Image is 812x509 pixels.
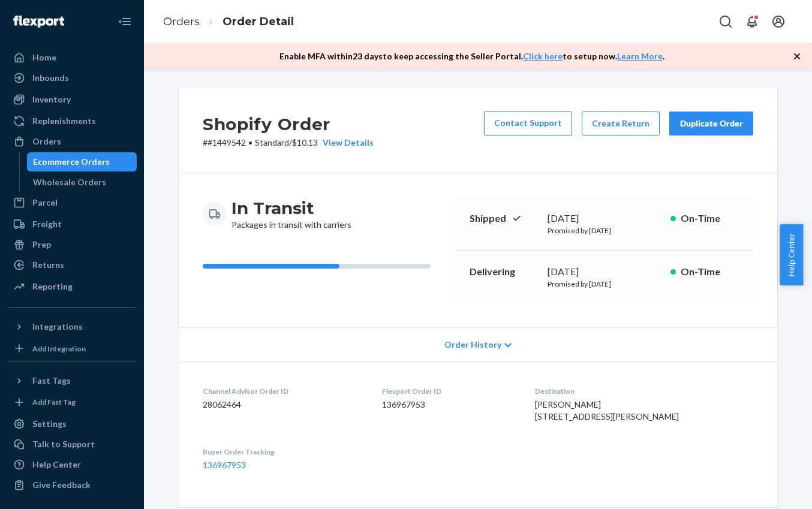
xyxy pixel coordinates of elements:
ol: breadcrumbs [154,4,303,40]
a: Prep [7,235,137,254]
a: Wholesale Orders [27,173,137,192]
p: Shipped [470,212,538,225]
button: Open notifications [740,10,764,34]
a: Returns [7,255,137,275]
dt: Channel Advisor Order ID [203,386,363,396]
button: Fast Tags [7,371,137,390]
dt: Buyer Order Tracking [203,447,363,457]
dt: Flexport Order ID [382,386,516,396]
a: Orders [163,15,200,28]
a: Parcel [7,193,137,212]
div: Replenishments [32,115,96,127]
a: Freight [7,215,137,234]
dd: 28062464 [203,399,363,411]
div: Talk to Support [32,438,95,450]
div: Inventory [32,94,71,106]
p: # #1449542 / $10.13 [203,137,374,149]
p: On-Time [681,265,739,279]
a: Home [7,48,137,67]
div: Settings [32,418,67,430]
div: Add Integration [32,344,86,354]
button: Close Navigation [113,10,137,34]
div: Help Center [32,459,81,471]
a: Learn More [617,51,663,61]
div: Packages in transit with carriers [231,197,351,231]
div: Orders [32,135,61,147]
a: Contact Support [484,112,572,135]
div: Home [32,52,56,64]
div: Duplicate Order [679,118,743,129]
button: Talk to Support [7,435,137,454]
span: • [248,137,252,147]
p: On-Time [681,212,739,225]
p: Promised by [DATE] [548,225,661,236]
a: Inbounds [7,68,137,88]
button: Create Return [582,112,660,135]
div: Prep [32,239,51,251]
a: 136967953 [203,460,246,470]
button: Open account menu [766,10,790,34]
a: Click here [523,51,563,61]
div: Integrations [32,321,83,333]
button: Open Search Box [714,10,738,34]
a: Add Integration [7,341,137,356]
div: Ecommerce Orders [33,156,110,168]
div: Fast Tags [32,375,71,387]
button: Duplicate Order [669,112,753,135]
button: Help Center [780,224,803,285]
p: Delivering [470,265,538,279]
a: Order Detail [222,15,294,28]
div: Freight [32,218,62,230]
span: [PERSON_NAME] [STREET_ADDRESS][PERSON_NAME] [535,399,679,421]
div: [DATE] [548,212,661,225]
a: Inventory [7,90,137,109]
span: Standard [255,137,289,147]
a: Ecommerce Orders [27,152,137,171]
div: Reporting [32,281,73,293]
div: Parcel [32,197,58,209]
a: Reporting [7,277,137,296]
div: Give Feedback [32,479,91,491]
a: Settings [7,414,137,433]
button: View Details [318,137,374,149]
dt: Destination [535,386,753,396]
a: Replenishments [7,112,137,131]
a: Orders [7,132,137,151]
span: Order History [444,339,501,351]
div: [DATE] [548,265,661,279]
div: Inbounds [32,72,69,84]
dd: 136967953 [382,399,516,411]
iframe: Opens a widget where you can chat to one of our agents [734,473,800,503]
a: Add Fast Tag [7,395,137,410]
div: Add Fast Tag [32,397,76,407]
a: Help Center [7,455,137,474]
h2: Shopify Order [203,112,374,137]
button: Integrations [7,317,137,336]
div: Wholesale Orders [33,176,106,188]
p: Promised by [DATE] [548,279,661,289]
div: Returns [32,259,64,271]
button: Give Feedback [7,475,137,495]
h3: In Transit [231,197,351,219]
img: Flexport logo [13,16,64,28]
p: Enable MFA within 23 days to keep accessing the Seller Portal. to setup now. . [279,50,664,62]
